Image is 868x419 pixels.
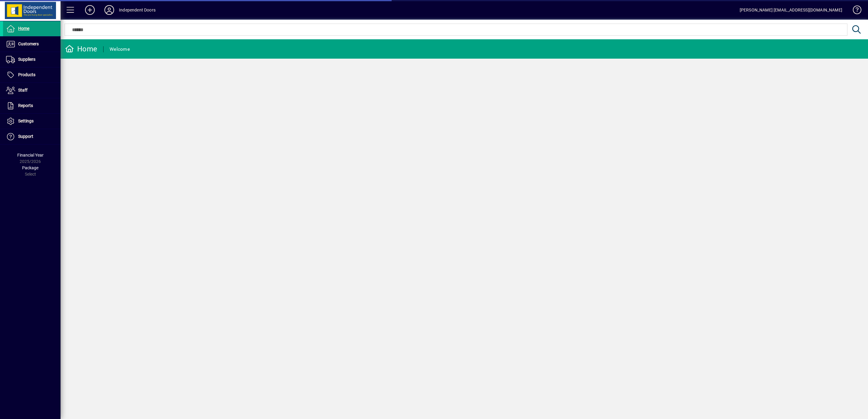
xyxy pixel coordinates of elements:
[22,165,38,170] span: Package
[65,44,97,54] div: Home
[17,153,44,158] span: Financial Year
[100,5,119,15] button: Profile
[3,83,61,98] a: Staff
[3,114,61,129] a: Settings
[18,134,33,139] span: Support
[18,57,35,62] span: Suppliers
[3,98,61,113] a: Reports
[3,37,61,52] a: Customers
[3,67,61,83] a: Products
[110,44,130,54] div: Welcome
[740,5,842,15] div: [PERSON_NAME] [EMAIL_ADDRESS][DOMAIN_NAME]
[848,1,860,21] a: Knowledge Base
[18,88,28,93] span: Staff
[18,103,33,108] span: Reports
[3,52,61,67] a: Suppliers
[18,119,34,123] span: Settings
[18,72,35,77] span: Products
[18,26,29,31] span: Home
[80,5,100,15] button: Add
[3,129,61,144] a: Support
[18,41,39,46] span: Customers
[119,5,156,15] div: Independent Doors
